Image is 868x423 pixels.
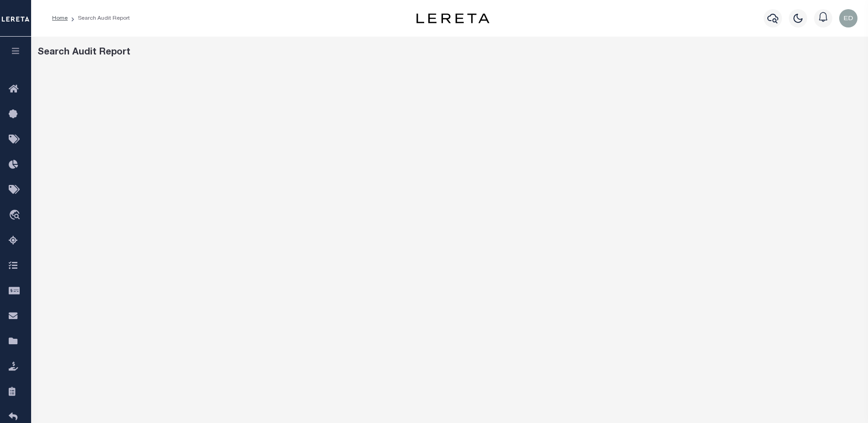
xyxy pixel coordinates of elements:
img: svg+xml;base64,PHN2ZyB4bWxucz0iaHR0cDovL3d3dy53My5vcmcvMjAwMC9zdmciIHBvaW50ZXItZXZlbnRzPSJub25lIi... [839,9,857,27]
div: Search Audit Report [38,46,862,60]
i: travel_explore [9,210,23,222]
a: Home [52,16,68,21]
img: logo-dark.svg [416,13,490,23]
li: Search Audit Report [68,14,130,22]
